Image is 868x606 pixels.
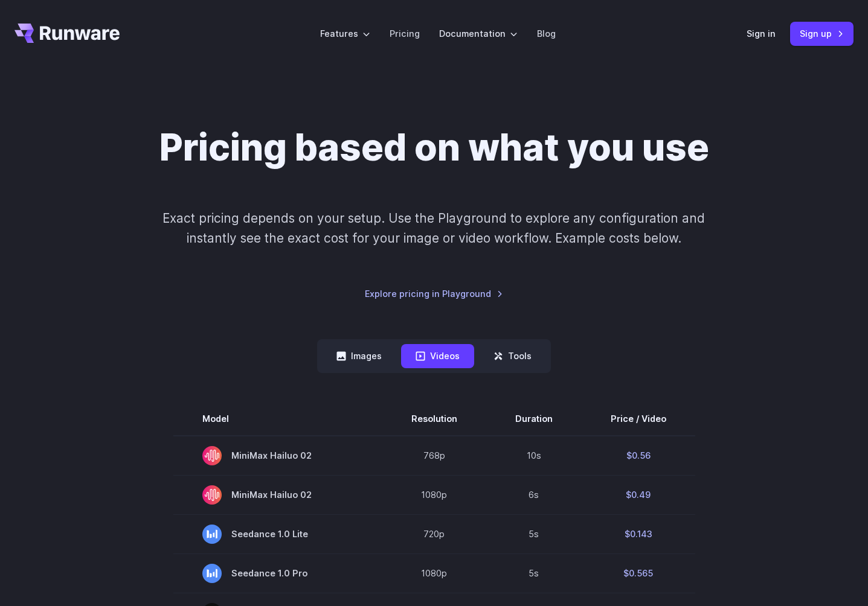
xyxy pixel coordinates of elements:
[365,287,503,301] a: Explore pricing in Playground
[322,344,396,368] button: Images
[159,126,709,170] h1: Pricing based on what you use
[202,564,353,583] span: Seedance 1.0 Pro
[202,485,353,505] span: MiniMax Hailuo 02
[382,436,486,476] td: 768p
[582,436,695,476] td: $0.56
[486,475,582,514] td: 6s
[382,475,486,514] td: 1080p
[582,514,695,553] td: $0.143
[439,27,518,40] label: Documentation
[140,208,727,249] p: Exact pricing depends on your setup. Use the Playground to explore any configuration and instantl...
[486,436,582,476] td: 10s
[582,475,695,514] td: $0.49
[486,553,582,593] td: 5s
[486,402,582,436] th: Duration
[382,514,486,553] td: 720p
[479,344,546,368] button: Tools
[382,402,486,436] th: Resolution
[173,402,382,436] th: Model
[582,553,695,593] td: $0.565
[390,27,420,40] a: Pricing
[747,27,776,40] a: Sign in
[320,27,370,40] label: Features
[401,344,474,368] button: Videos
[486,514,582,553] td: 5s
[537,27,556,40] a: Blog
[790,22,854,45] a: Sign up
[202,446,353,465] span: MiniMax Hailuo 02
[382,553,486,593] td: 1080p
[14,24,120,43] a: Go to /
[582,402,695,436] th: Price / Video
[202,525,353,544] span: Seedance 1.0 Lite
